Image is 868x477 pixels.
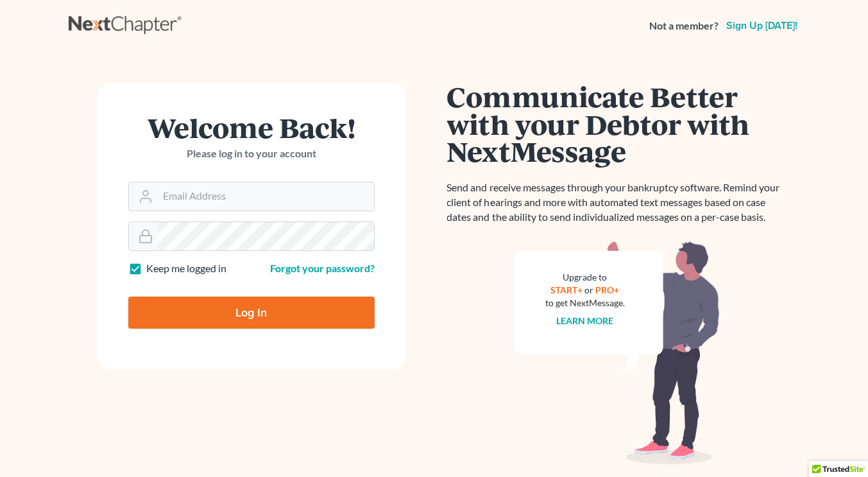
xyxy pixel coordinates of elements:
[447,180,787,225] p: Send and receive messages through your bankruptcy software. Remind your client of hearings and mo...
[515,240,720,465] img: nextmessage_bg-59042aed3d76b12b5cd301f8e5b87938c9018125f34e5fa2b7a6b67550977c72.svg
[545,297,625,309] div: to get NextMessage.
[556,315,613,326] a: Learn more
[447,83,787,165] h1: Communicate Better with your Debtor with NextMessage
[146,261,226,276] label: Keep me logged in
[270,262,375,274] a: Forgot your password?
[595,284,619,295] a: PRO+
[128,297,375,329] input: Log In
[128,114,375,141] h1: Welcome Back!
[584,284,593,295] span: or
[158,182,374,211] input: Email Address
[128,146,375,161] p: Please log in to your account
[545,271,625,284] div: Upgrade to
[550,284,583,295] a: START+
[724,21,800,31] a: Sign up [DATE]!
[649,19,719,33] strong: Not a member?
